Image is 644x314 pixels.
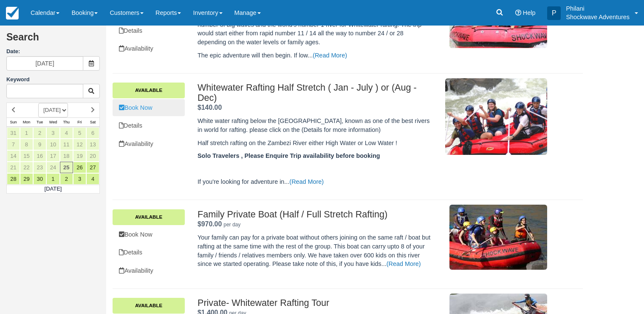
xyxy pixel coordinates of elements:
a: 31 [7,127,20,139]
p: Your family can pay for a private boat without others joining on the same raft / boat but rafting... [198,233,431,268]
a: 21 [7,162,20,173]
label: Date: [6,48,100,56]
h2: Search [6,32,100,48]
a: 5 [73,127,86,139]
a: 1 [46,173,59,185]
p: Spend a day with your kids rafting the Mighty Zambezi, a prolific river, home to a number of big ... [198,11,431,46]
a: 16 [33,150,46,162]
a: Details [113,22,185,40]
h2: Whitewater Rafting Half Stretch ( Jan - July ) or (Aug - Dec) [198,83,431,103]
p: White water rafting below the [GEOGRAPHIC_DATA], known as one of the best rivers in world for raf... [198,117,431,134]
a: 10 [46,139,59,150]
a: (Read More) [289,178,324,185]
h2: Family Private Boat (Half / Full Stretch Rafting) [198,209,431,220]
a: 19 [73,150,86,162]
strong: Solo Travelers , Please Enquire Trip availability before booking [198,152,380,159]
a: 11 [60,139,73,150]
th: Tue [33,117,46,127]
a: (Read More) [387,260,421,267]
a: 17 [46,150,59,162]
a: 23 [33,162,46,173]
span: $970.00 [198,220,222,228]
a: 20 [86,150,99,162]
a: 2 [60,173,73,185]
span: $140.00 [198,104,222,111]
a: 27 [86,162,99,173]
a: 1 [20,127,33,139]
a: Details [113,244,185,261]
a: Available [113,83,185,98]
a: 22 [20,162,33,173]
a: 9 [33,139,46,150]
p: Philani [566,4,630,13]
label: Keyword [6,76,30,83]
a: 6 [86,127,99,139]
a: 29 [20,173,33,185]
em: per day [223,222,240,228]
img: M161-6 [449,205,547,270]
div: P [547,6,561,20]
a: Availability [113,40,185,57]
a: Availability [113,135,185,153]
th: Sun [7,117,20,127]
a: Book Now [113,226,185,243]
span: Help [523,9,536,16]
img: checkfront-main-nav-mini-logo.png [6,7,19,20]
a: Available [113,209,185,225]
a: 7 [7,139,20,150]
th: Sat [86,117,99,127]
i: Help [515,10,521,16]
strong: Price: $970 [198,220,222,228]
a: 25 [60,162,73,173]
a: 8 [20,139,33,150]
a: Book Now [113,99,185,117]
a: Details [113,117,185,134]
button: Keyword Search [83,84,100,98]
a: 12 [73,139,86,150]
p: Half stretch rafting on the Zambezi River either High Water or Low Water ! [198,139,431,148]
a: (Read More) [313,52,347,59]
a: 3 [46,127,59,139]
a: 18 [60,150,73,162]
a: 28 [7,173,20,185]
p: The epic adventure will then begin. If low... [198,51,431,60]
th: Wed [46,117,59,127]
th: Mon [20,117,33,127]
a: 14 [7,150,20,162]
h2: Private- Whitewater Rafting Tour [198,298,431,308]
p: Shockwave Adventures [566,13,630,21]
a: 3 [73,173,86,185]
a: 4 [60,127,73,139]
a: Available [113,298,185,313]
img: M10-3 [445,78,547,155]
a: Availability [113,262,185,280]
a: 13 [86,139,99,150]
a: 30 [33,173,46,185]
td: [DATE] [7,185,100,193]
p: If you're looking for adventure in... [198,177,431,186]
a: 2 [33,127,46,139]
a: 4 [86,173,99,185]
a: 26 [73,162,86,173]
strong: Price: $140 [198,104,222,111]
th: Thu [60,117,73,127]
a: 24 [46,162,59,173]
a: 15 [20,150,33,162]
th: Fri [73,117,86,127]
